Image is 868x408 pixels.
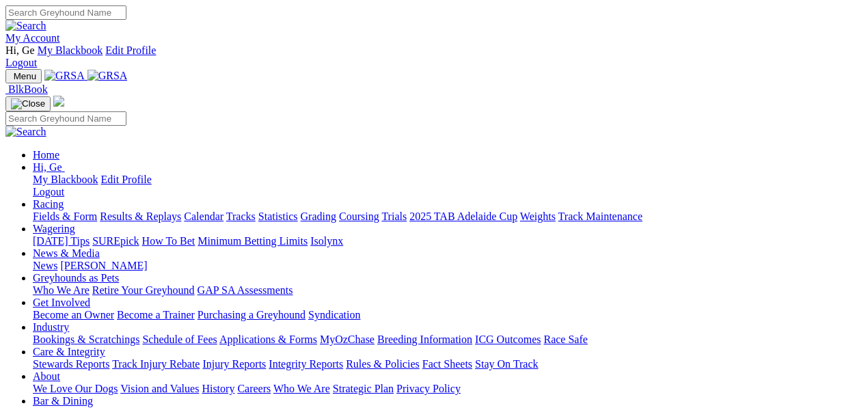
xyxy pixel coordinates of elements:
[44,70,85,82] img: GRSA
[33,260,57,271] a: News
[198,309,306,321] a: Purchasing a Greyhound
[422,358,472,370] a: Fact Sheets
[33,174,98,185] a: My Blackbook
[142,334,217,345] a: Schedule of Fees
[33,284,863,297] div: Greyhounds as Pets
[381,210,407,222] a: Trials
[320,334,375,345] a: MyOzChase
[33,210,863,223] div: Racing
[53,96,64,107] img: logo-grsa-white.png
[33,321,69,333] a: Industry
[310,235,343,247] a: Isolynx
[33,370,60,382] a: About
[198,284,293,296] a: GAP SA Assessments
[558,210,642,222] a: Track Maintenance
[33,161,62,173] span: Hi, Ge
[5,44,863,69] div: My Account
[346,358,420,370] a: Rules & Policies
[520,210,556,222] a: Weights
[33,346,105,357] a: Care & Integrity
[33,358,109,370] a: Stewards Reports
[33,186,64,198] a: Logout
[33,272,119,284] a: Greyhounds as Pets
[475,334,541,345] a: ICG Outcomes
[5,32,60,44] a: My Account
[219,334,317,345] a: Applications & Forms
[202,358,266,370] a: Injury Reports
[301,210,336,222] a: Grading
[226,210,256,222] a: Tracks
[33,198,64,210] a: Racing
[120,383,199,394] a: Vision and Values
[258,210,298,222] a: Statistics
[33,161,65,173] a: Hi, Ge
[5,69,42,83] button: Toggle navigation
[184,210,223,222] a: Calendar
[101,174,152,185] a: Edit Profile
[33,223,75,234] a: Wagering
[92,284,195,296] a: Retire Your Greyhound
[377,334,472,345] a: Breeding Information
[5,20,46,32] img: Search
[33,334,863,346] div: Industry
[237,383,271,394] a: Careers
[11,98,45,109] img: Close
[5,5,126,20] input: Search
[33,235,863,247] div: Wagering
[33,383,863,395] div: About
[33,297,90,308] a: Get Involved
[8,83,48,95] span: BlkBook
[33,149,59,161] a: Home
[112,358,200,370] a: Track Injury Rebate
[33,247,100,259] a: News & Media
[33,309,114,321] a: Become an Owner
[33,358,863,370] div: Care & Integrity
[60,260,147,271] a: [PERSON_NAME]
[308,309,360,321] a: Syndication
[33,395,93,407] a: Bar & Dining
[33,334,139,345] a: Bookings & Scratchings
[100,210,181,222] a: Results & Replays
[87,70,128,82] img: GRSA
[5,96,51,111] button: Toggle navigation
[5,57,37,68] a: Logout
[33,210,97,222] a: Fields & Form
[543,334,587,345] a: Race Safe
[409,210,517,222] a: 2025 TAB Adelaide Cup
[117,309,195,321] a: Become a Trainer
[92,235,139,247] a: SUREpick
[142,235,195,247] a: How To Bet
[339,210,379,222] a: Coursing
[273,383,330,394] a: Who We Are
[198,235,308,247] a: Minimum Betting Limits
[202,383,234,394] a: History
[105,44,156,56] a: Edit Profile
[5,44,35,56] span: Hi, Ge
[33,260,863,272] div: News & Media
[38,44,103,56] a: My Blackbook
[396,383,461,394] a: Privacy Policy
[333,383,394,394] a: Strategic Plan
[33,235,90,247] a: [DATE] Tips
[5,111,126,126] input: Search
[14,71,36,81] span: Menu
[5,126,46,138] img: Search
[33,383,118,394] a: We Love Our Dogs
[33,309,863,321] div: Get Involved
[33,284,90,296] a: Who We Are
[33,174,863,198] div: Hi, Ge
[5,83,48,95] a: BlkBook
[475,358,538,370] a: Stay On Track
[269,358,343,370] a: Integrity Reports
